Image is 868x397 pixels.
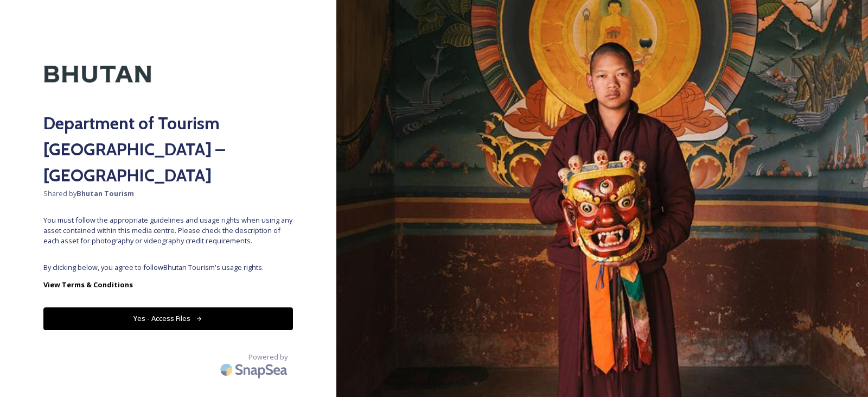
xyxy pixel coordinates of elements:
strong: Bhutan Tourism [76,188,134,198]
span: Powered by [248,352,288,362]
img: Kingdom-of-Bhutan-Logo.png [43,43,152,105]
span: Shared by [43,188,293,199]
a: View Terms & Conditions [43,278,293,291]
img: SnapSea Logo [217,357,293,382]
strong: View Terms & Conditions [43,280,133,289]
span: By clicking below, you agree to follow Bhutan Tourism 's usage rights. [43,262,293,273]
span: You must follow the appropriate guidelines and usage rights when using any asset contained within... [43,215,293,247]
h2: Department of Tourism [GEOGRAPHIC_DATA] – [GEOGRAPHIC_DATA] [43,110,293,188]
button: Yes - Access Files [43,307,293,330]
